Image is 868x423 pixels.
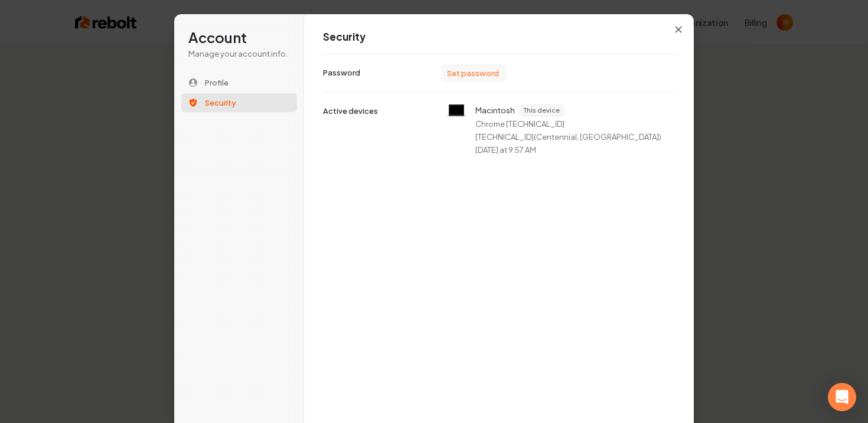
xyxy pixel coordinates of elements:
[323,106,378,116] p: Active devices
[441,64,506,82] button: Set password
[188,28,290,47] h1: Account
[205,97,236,108] span: Security
[475,105,515,116] p: Macintosh
[181,93,297,112] button: Security
[323,30,676,44] h1: Security
[475,119,564,129] p: Chrome [TECHNICAL_ID]
[520,105,563,116] span: This device
[828,383,856,411] div: Open Intercom Messenger
[188,48,290,59] p: Manage your account info.
[668,19,689,40] button: Close modal
[475,145,536,155] p: [DATE] at 9:57 AM
[323,67,360,78] p: Password
[475,132,661,142] p: [TECHNICAL_ID] ( Centennial, [GEOGRAPHIC_DATA] )
[181,73,297,92] button: Profile
[205,77,229,88] span: Profile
